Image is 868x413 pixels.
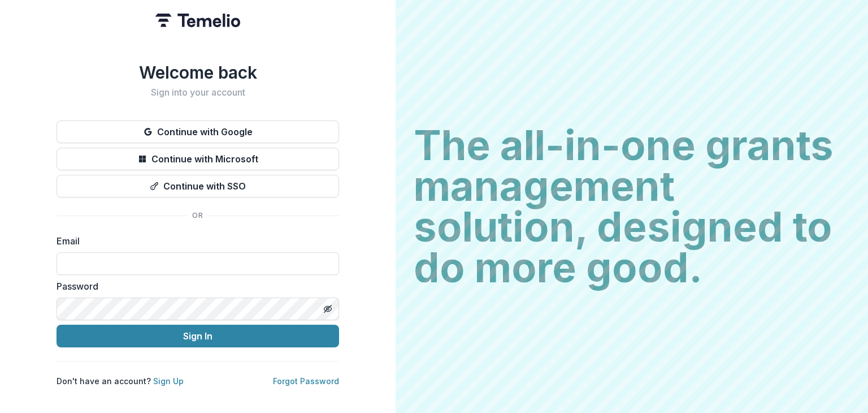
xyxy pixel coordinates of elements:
a: Forgot Password [273,376,339,386]
button: Continue with Microsoft [57,148,339,170]
h1: Welcome back [57,62,339,83]
button: Toggle password visibility [319,300,337,318]
button: Continue with Google [57,121,339,143]
img: Temelio [155,14,240,27]
a: Sign Up [153,376,184,386]
label: Email [57,234,332,248]
button: Sign In [57,325,339,347]
h2: Sign into your account [57,87,339,98]
button: Continue with SSO [57,175,339,197]
label: Password [57,279,332,293]
p: Don't have an account? [57,375,184,387]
